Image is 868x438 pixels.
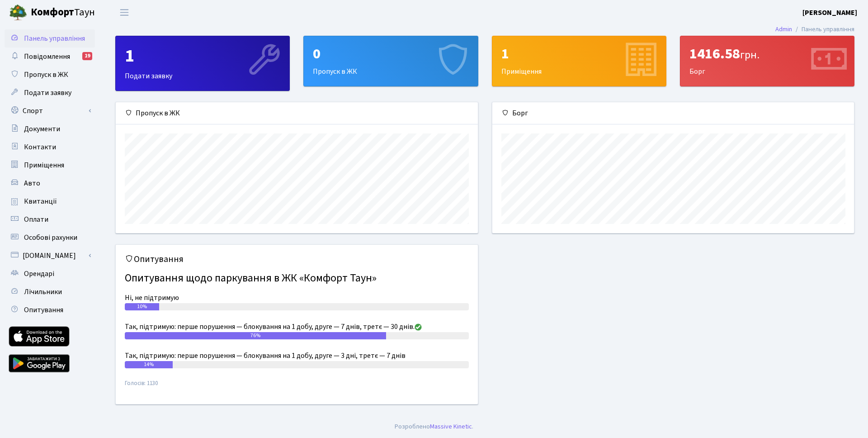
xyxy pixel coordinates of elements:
a: Орендарі [5,265,95,283]
div: 1 [501,45,657,62]
a: Спорт [5,102,95,120]
small: Голосів: 1130 [125,379,469,395]
div: Розроблено . [395,422,473,432]
span: Контакти [24,142,56,152]
div: Пропуск в ЖК [116,102,478,124]
button: Переключити навігацію [113,5,136,20]
span: Повідомлення [24,52,70,62]
div: 10% [125,303,159,310]
a: Квитанції [5,192,95,210]
a: Повідомлення19 [5,48,95,66]
a: Подати заявку [5,84,95,102]
div: Борг [492,102,854,124]
a: Панель управління [5,29,95,48]
a: Оплати [5,210,95,229]
nav: breadcrumb [762,20,868,39]
li: Панель управління [792,24,854,34]
a: Лічильники [5,283,95,301]
a: Massive Kinetic [430,422,472,431]
div: 1 [125,45,280,67]
a: 0Пропуск в ЖК [303,36,478,86]
a: Контакти [5,138,95,156]
div: 76% [125,332,386,339]
a: Admin [775,24,792,34]
span: Подати заявку [24,88,71,98]
span: Орендарі [24,269,54,279]
span: Авто [24,178,40,188]
span: Приміщення [24,160,64,170]
div: 19 [82,52,92,60]
a: [PERSON_NAME] [802,7,857,18]
h5: Опитування [125,254,469,265]
img: logo.png [9,4,27,22]
a: Приміщення [5,156,95,174]
span: Особові рахунки [24,233,77,243]
span: грн. [740,47,759,63]
span: Документи [24,124,60,134]
b: [PERSON_NAME] [802,8,857,18]
span: Лічильники [24,287,62,297]
div: Так, підтримую: перше порушення — блокування на 1 добу, друге — 7 днів, третє — 30 днів. [125,321,469,332]
a: Особові рахунки [5,229,95,247]
a: Опитування [5,301,95,319]
div: 0 [313,45,468,62]
div: Борг [680,36,854,86]
div: 14% [125,361,173,368]
span: Опитування [24,305,63,315]
a: Авто [5,174,95,192]
a: Пропуск в ЖК [5,66,95,84]
span: Таун [31,5,95,20]
div: Приміщення [492,36,666,86]
div: 1416.58 [689,45,845,62]
div: Подати заявку [116,36,289,90]
a: [DOMAIN_NAME] [5,247,95,265]
a: Документи [5,120,95,138]
div: Пропуск в ЖК [304,36,477,86]
b: Комфорт [31,5,74,19]
div: Ні, не підтримую [125,292,469,303]
a: 1Приміщення [492,36,666,86]
a: 1Подати заявку [115,36,290,91]
span: Квитанції [24,196,57,206]
span: Оплати [24,214,48,224]
span: Панель управління [24,33,85,43]
div: Так, підтримую: перше порушення — блокування на 1 добу, друге — 3 дні, третє — 7 днів [125,350,469,361]
span: Пропуск в ЖК [24,70,68,80]
h4: Опитування щодо паркування в ЖК «Комфорт Таун» [125,268,469,289]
